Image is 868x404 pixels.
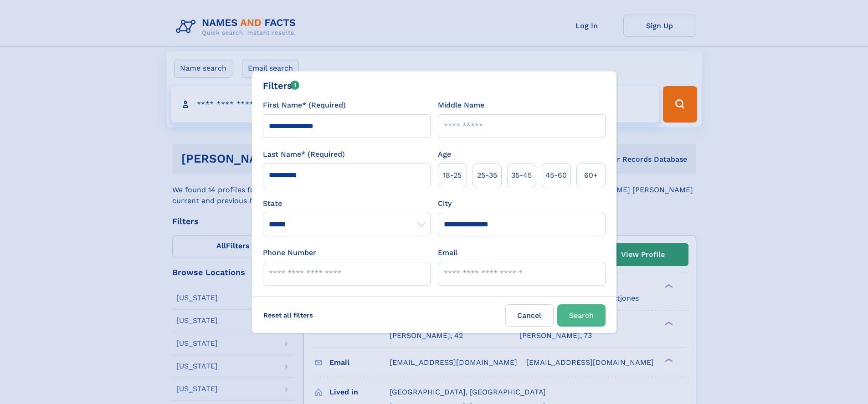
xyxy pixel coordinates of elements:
[477,170,497,181] span: 25‑35
[263,149,345,160] label: Last Name* (Required)
[505,304,554,327] label: Cancel
[584,170,598,181] span: 60+
[545,170,567,181] span: 45‑60
[511,170,532,181] span: 35‑45
[557,304,606,327] button: Search
[438,247,457,258] label: Email
[263,79,300,92] div: Filters
[263,247,316,258] label: Phone Number
[443,170,462,181] span: 18‑25
[438,198,452,209] label: City
[263,100,346,111] label: First Name* (Required)
[438,149,451,160] label: Age
[263,198,431,209] label: State
[438,100,484,111] label: Middle Name
[257,304,319,326] label: Reset all filters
